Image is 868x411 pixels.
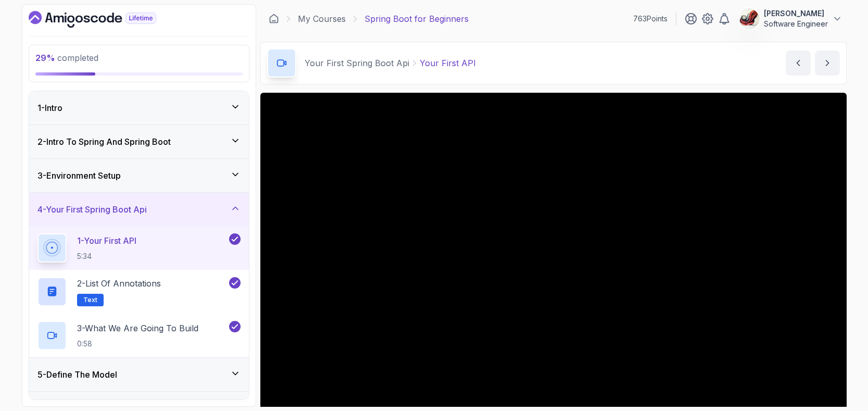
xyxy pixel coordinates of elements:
[37,135,171,148] h3: 2 - Intro To Spring And Spring Boot
[29,91,249,124] button: 1-Intro
[29,11,180,28] a: Dashboard
[269,14,279,24] a: Dashboard
[77,251,136,261] p: 5:34
[739,9,759,29] img: user profile image
[37,169,121,182] h3: 3 - Environment Setup
[37,102,62,114] h3: 1 - Intro
[633,14,668,24] p: 763 Points
[305,57,409,69] p: Your First Spring Boot Api
[37,233,241,263] button: 1-Your First API5:34
[803,346,868,395] iframe: chat widget
[77,322,198,334] p: 3 - What We Are Going To Build
[37,203,147,216] h3: 4 - Your First Spring Boot Api
[739,8,842,29] button: user profile image[PERSON_NAME]Software Engineer
[29,159,249,192] button: 3-Environment Setup
[83,296,97,304] span: Text
[29,358,249,391] button: 5-Define The Model
[298,13,346,25] a: My Courses
[35,53,55,63] span: 29 %
[764,19,828,29] p: Software Engineer
[786,51,811,76] button: previous content
[764,8,828,19] p: [PERSON_NAME]
[35,53,98,63] span: completed
[77,339,198,349] p: 0:58
[77,234,136,247] p: 1 - Your First API
[29,193,249,226] button: 4-Your First Spring Boot Api
[37,321,241,350] button: 3-What We Are Going To Build0:58
[815,51,840,76] button: next content
[29,125,249,158] button: 2-Intro To Spring And Spring Boot
[420,57,476,69] p: Your First API
[37,277,241,306] button: 2-List of AnnotationsText
[77,277,161,290] p: 2 - List of Annotations
[364,13,469,25] p: Spring Boot for Beginners
[37,368,117,381] h3: 5 - Define The Model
